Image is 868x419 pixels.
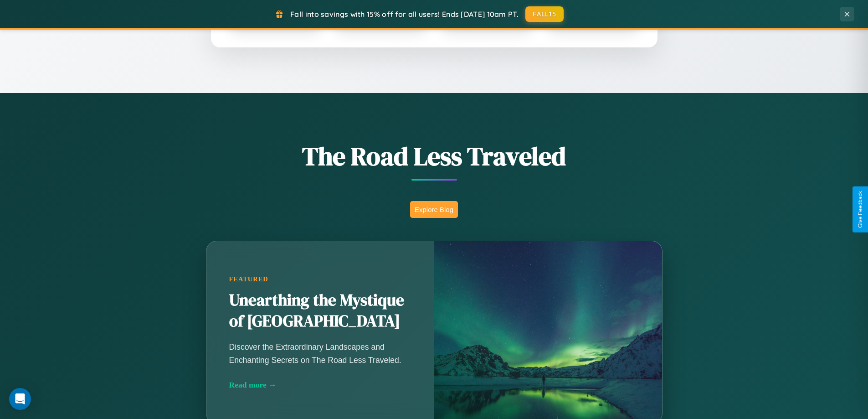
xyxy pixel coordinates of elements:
div: Give Feedback [857,191,863,228]
button: Explore Blog [410,201,458,218]
div: Featured [229,275,411,283]
p: Discover the Extraordinary Landscapes and Enchanting Secrets on The Road Less Traveled. [229,341,411,366]
span: Fall into savings with 15% off for all users! Ends [DATE] 10am PT. [290,10,519,19]
button: FALL15 [525,6,564,22]
div: Read more → [229,380,411,390]
div: Open Intercom Messenger [9,388,31,410]
h2: Unearthing the Mystique of [GEOGRAPHIC_DATA] [229,290,411,332]
h1: The Road Less Traveled [161,139,708,174]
